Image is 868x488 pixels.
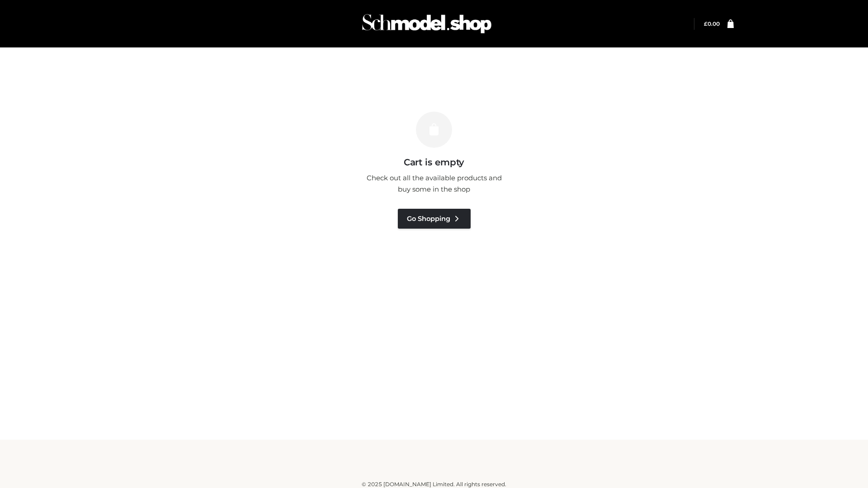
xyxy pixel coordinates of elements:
[704,20,720,27] a: £0.00
[398,209,471,229] a: Go Shopping
[704,20,720,27] bdi: 0.00
[362,172,506,195] p: Check out all the available products and buy some in the shop
[155,157,713,168] h3: Cart is empty
[704,20,708,27] span: £
[359,6,495,42] img: Schmodel Admin 964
